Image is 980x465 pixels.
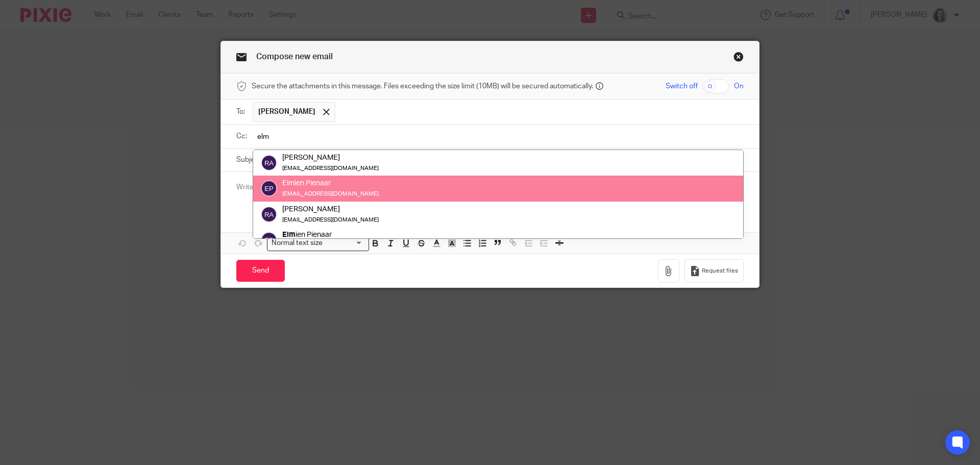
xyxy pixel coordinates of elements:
img: svg%3E [261,181,277,197]
span: Secure the attachments in this message. Files exceeding the size limit (10MB) will be secured aut... [252,81,593,91]
small: [EMAIL_ADDRESS][DOMAIN_NAME] [282,217,379,223]
span: On [734,81,744,91]
div: [PERSON_NAME] [282,153,379,163]
img: svg%3E [261,206,277,223]
input: Send [236,260,285,282]
span: Compose new email [256,53,333,61]
div: Elmien Pienaar [282,179,379,189]
small: [EMAIL_ADDRESS][DOMAIN_NAME] [282,165,379,171]
span: Switch off [666,81,698,91]
label: Subject: [236,155,263,165]
img: svg%3E [261,155,277,171]
span: [PERSON_NAME] [258,107,315,117]
label: To: [236,107,248,117]
img: svg%3E [261,232,277,248]
div: ien Pienaar [282,230,389,240]
div: [PERSON_NAME] [282,204,379,214]
div: Search for option [267,235,369,251]
span: Normal text size [269,238,325,249]
small: [EMAIL_ADDRESS][DOMAIN_NAME] [282,191,379,197]
span: Request files [702,267,738,275]
em: Elm [282,231,296,238]
button: Request files [684,259,744,282]
label: Cc: [236,131,248,141]
input: Search for option [326,238,363,249]
a: Close this dialog window [733,52,744,65]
